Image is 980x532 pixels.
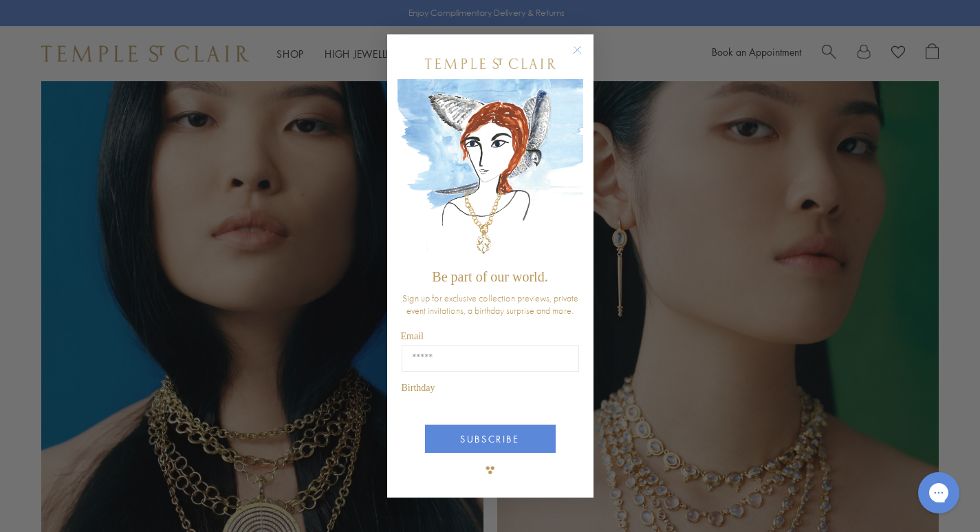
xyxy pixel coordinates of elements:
[402,345,579,372] input: Email
[401,331,424,341] span: Email
[576,48,593,65] button: Close dialog
[477,456,504,484] img: TSC
[402,292,578,317] span: Sign up for exclusive collection previews, private event invitations, a birthday surprise and more.
[425,425,556,453] button: SUBSCRIBE
[398,79,583,263] img: c4a9eb12-d91a-4d4a-8ee0-386386f4f338.jpeg
[425,58,556,69] img: Temple St. Clair
[402,383,435,393] span: Birthday
[911,467,966,518] iframe: Gorgias live chat messenger
[432,269,547,284] span: Be part of our world.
